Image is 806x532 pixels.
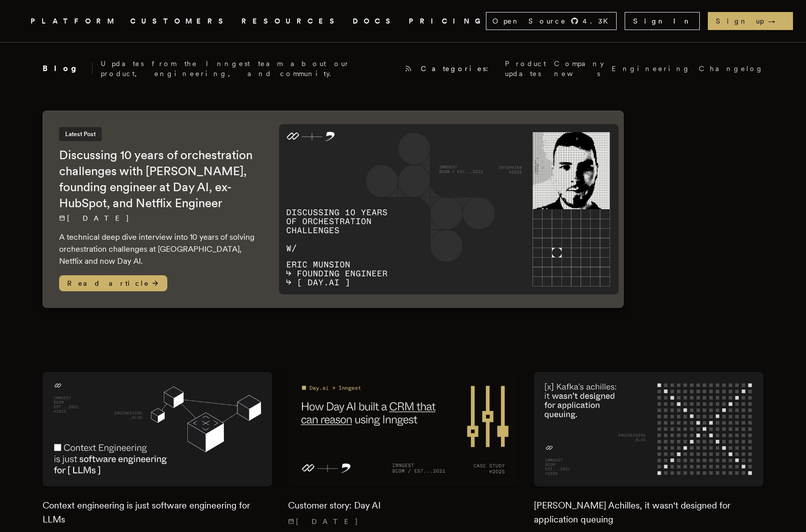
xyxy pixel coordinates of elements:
[43,111,624,308] a: Latest PostDiscussing 10 years of orchestration challenges with [PERSON_NAME], founding engineer ...
[43,372,273,486] img: Featured image for Context engineering is just software engineering for LLMs blog post
[409,15,486,28] a: PRICING
[421,64,497,74] span: Categories:
[288,516,518,526] p: [DATE]
[59,275,167,291] span: Read article
[59,213,259,223] p: [DATE]
[288,498,518,512] h2: Customer story: Day AI
[101,59,397,79] p: Updates from the Inngest team about our product, engineering, and community.
[505,59,546,79] a: Product updates
[59,147,259,211] h2: Discussing 10 years of orchestration challenges with [PERSON_NAME], founding engineer at Day AI, ...
[699,64,764,74] a: Changelog
[43,498,273,526] h2: Context engineering is just software engineering for LLMs
[708,12,793,30] a: Sign up
[353,15,397,28] a: DOCS
[768,16,785,26] span: →
[43,63,93,75] h2: Blog
[612,64,691,74] a: Engineering
[130,15,229,28] a: CUSTOMERS
[59,231,259,267] p: A technical deep dive interview into 10 years of solving orchestration challenges at [GEOGRAPHIC_...
[534,498,764,526] h2: [PERSON_NAME] Achilles, it wasn't designed for application queuing
[59,127,102,141] span: Latest Post
[554,59,604,79] a: Company news
[583,16,614,26] span: 4.3 K
[279,124,619,294] img: Featured image for Discussing 10 years of orchestration challenges with Erik Munson, founding eng...
[31,15,118,28] button: PLATFORM
[241,15,341,28] button: RESOURCES
[288,372,518,486] img: Featured image for Customer story: Day AI blog post
[534,372,764,486] img: Featured image for Kafka's Achilles, it wasn't designed for application queuing blog post
[625,12,700,30] a: Sign In
[492,16,567,26] span: Open Source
